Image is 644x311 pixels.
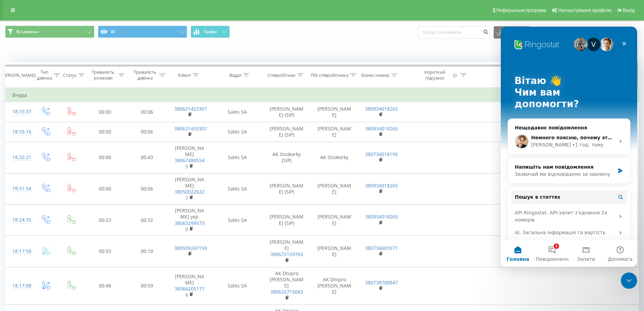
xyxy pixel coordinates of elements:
[167,142,212,173] td: [PERSON_NAME]
[175,188,205,201] a: 380500226227
[418,26,490,39] input: Пошук за номером
[365,213,398,220] a: 380934018265
[623,8,635,13] span: Вихід
[12,245,26,258] div: 18:17:58
[174,105,207,112] a: 380631453307
[126,102,167,122] td: 00:06
[175,220,205,232] a: 380632995730
[98,26,187,38] button: AI
[212,102,263,122] td: Sales SA
[229,72,241,78] div: Відділ
[494,26,530,39] button: Експорт
[84,142,126,173] td: 00:00
[365,125,398,132] a: 380934018265
[90,69,117,81] div: Тривалість розмови
[263,122,311,142] td: [PERSON_NAME] (SIP)
[126,142,167,173] td: 00:43
[311,122,358,142] td: [PERSON_NAME]
[167,267,212,305] td: [PERSON_NAME]
[501,27,637,267] iframe: Intercom live chat
[84,173,126,204] td: 00:00
[126,122,167,142] td: 00:06
[263,173,311,204] td: [PERSON_NAME] (SIP)
[12,213,26,227] div: 18:24:35
[84,102,126,122] td: 00:00
[263,267,311,305] td: AK Dnipro [PERSON_NAME]
[365,245,398,251] a: 380736683571
[365,151,398,157] a: 380734016195
[191,26,230,38] button: Графік
[5,26,94,38] button: Всі дзвінки
[37,69,52,81] div: Тип дзвінка
[311,102,358,122] td: [PERSON_NAME]
[263,236,311,267] td: [PERSON_NAME]
[311,173,358,204] td: [PERSON_NAME]
[84,236,126,267] td: 00:03
[270,288,303,295] a: 380632715043
[365,105,398,112] a: 380934018265
[84,122,126,142] td: 00:00
[212,204,263,236] td: Sales SA
[268,72,296,78] div: Співробітник
[132,69,158,81] div: Тривалість дзвінка
[167,204,212,236] td: [PERSON_NAME] укр
[175,157,205,170] a: 380674805545
[126,173,167,204] td: 00:06
[1,72,35,78] div: [PERSON_NAME]
[212,122,263,142] td: Sales SA
[204,29,217,34] span: Графік
[212,173,263,204] td: Sales SA
[175,285,205,298] a: 380662051776
[16,29,39,34] span: Всі дзвінки
[212,267,263,305] td: Sales SA
[178,72,191,78] div: Клієнт
[311,236,358,267] td: [PERSON_NAME]
[263,102,311,122] td: [PERSON_NAME] (SIP)
[621,272,637,289] iframe: Intercom live chat
[365,182,398,189] a: 380934018265
[496,8,546,13] span: Реферальна програма
[84,204,126,236] td: 00:23
[126,204,167,236] td: 00:32
[270,251,303,257] a: 380672159765
[365,279,398,286] a: 380739708847
[12,125,26,139] div: 18:33:16
[419,69,451,81] div: Короткий підсумок
[167,173,212,204] td: [PERSON_NAME]
[311,204,358,236] td: [PERSON_NAME]
[12,279,26,293] div: 18:17:08
[311,142,358,173] td: AK Osokorky
[12,105,26,118] div: 18:33:37
[126,236,167,267] td: 00:10
[558,8,611,13] span: Налаштування профілю
[500,69,533,81] div: Загальний настрій
[126,267,167,305] td: 00:59
[212,142,263,173] td: Sales SA
[174,245,207,251] a: 380939247159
